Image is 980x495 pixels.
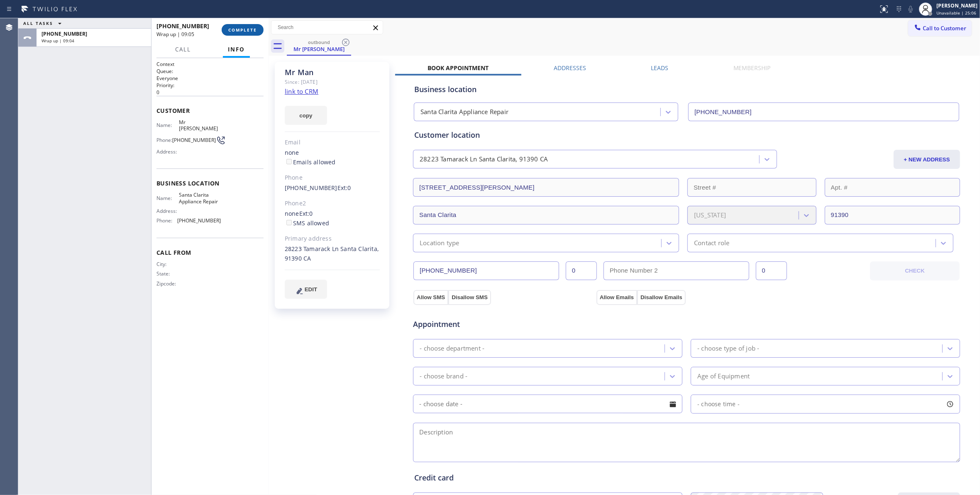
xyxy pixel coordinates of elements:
[285,199,380,208] div: Phone2
[222,24,264,36] button: COMPLETE
[285,158,336,166] label: Emails allowed
[156,31,194,38] span: Wrap up | 09:05
[413,261,559,280] input: Phone Number
[554,64,586,72] label: Addresses
[179,192,221,205] span: Santa Clarita Appliance Repair
[156,122,179,128] span: Name:
[285,138,380,147] div: Email
[156,280,179,287] span: Zipcode:
[697,344,759,353] div: - choose type of job -
[285,219,329,227] label: SMS allowed
[825,178,960,197] input: Apt. #
[156,249,264,256] span: Call From
[175,46,191,53] span: Call
[694,238,729,248] div: Contact role
[299,210,313,217] span: Ext: 0
[413,319,594,330] span: Appointment
[420,371,467,381] div: - choose brand -
[596,290,637,305] button: Allow Emails
[908,20,972,36] button: Call to Customer
[825,206,960,224] input: ZIP
[420,344,484,353] div: - choose department -
[936,10,976,16] span: Unavailable | 25:06
[894,150,960,169] button: + NEW ADDRESS
[223,41,250,58] button: Info
[637,290,686,305] button: Disallow Emails
[177,217,221,224] span: [PHONE_NUMBER]
[448,290,491,305] button: Disallow SMS
[414,472,959,483] div: Credit card
[905,3,916,15] button: Mute
[18,18,70,28] button: ALL TASKS
[156,208,179,214] span: Address:
[286,220,292,225] input: SMS allowed
[420,107,508,117] div: Santa Clarita Appliance Repair
[687,178,816,197] input: Street #
[42,30,87,37] span: [PHONE_NUMBER]
[42,38,74,44] span: Wrap up | 09:04
[414,84,959,95] div: Business location
[566,261,597,280] input: Ext.
[420,155,548,164] div: 28223 Tamarack Ln Santa Clarita, 91390 CA
[285,234,380,244] div: Primary address
[156,179,264,187] span: Business location
[733,64,771,72] label: Membership
[156,89,264,96] p: 0
[271,21,383,34] input: Search
[285,173,380,183] div: Phone
[413,178,679,197] input: Address
[285,280,327,299] button: EDIT
[285,77,380,87] div: Since: [DATE]
[172,137,216,143] span: [PHONE_NUMBER]
[23,20,53,26] span: ALL TASKS
[228,46,245,53] span: Info
[285,244,380,263] div: 28223 Tamarack Ln Santa Clarita, 91390 CA
[651,64,668,72] label: Leads
[337,184,351,192] span: Ext: 0
[285,148,380,167] div: none
[288,39,350,45] div: outbound
[923,24,966,32] span: Call to Customer
[936,2,978,9] div: [PERSON_NAME]
[285,209,380,228] div: none
[286,159,292,164] input: Emails allowed
[156,107,264,115] span: Customer
[285,106,327,125] button: copy
[285,184,337,192] a: [PHONE_NUMBER]
[285,68,380,77] div: Mr Man
[228,27,257,33] span: COMPLETE
[420,238,459,248] div: Location type
[156,68,264,75] h2: Queue:
[156,195,179,201] span: Name:
[305,286,317,293] span: EDIT
[156,217,177,224] span: Phone:
[156,261,179,267] span: City:
[288,45,350,53] div: Mr [PERSON_NAME]
[288,37,350,55] div: Mr Man
[156,271,179,277] span: State:
[156,82,264,89] h2: Priority:
[179,119,221,132] span: Mr [PERSON_NAME]
[156,75,264,82] p: Everyone
[170,41,196,58] button: Call
[413,395,682,413] input: - choose date -
[156,61,264,68] h1: Context
[413,290,448,305] button: Allow SMS
[688,102,959,121] input: Phone Number
[697,400,740,408] span: - choose time -
[413,206,679,224] input: City
[604,261,749,280] input: Phone Number 2
[414,129,959,141] div: Customer location
[428,64,489,72] label: Book Appointment
[870,261,960,280] button: CHECK
[156,22,209,30] span: [PHONE_NUMBER]
[285,87,318,95] a: link to CRM
[697,371,750,381] div: Age of Equipment
[156,149,179,155] span: Address:
[756,261,787,280] input: Ext. 2
[156,137,172,143] span: Phone:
